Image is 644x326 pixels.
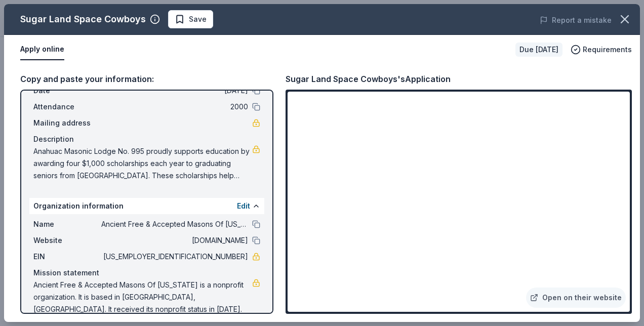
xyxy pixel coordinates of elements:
div: Sugar Land Space Cowboys's Application [286,72,451,86]
span: Name [33,218,101,230]
div: Mission statement [33,267,260,279]
span: Website [33,234,101,247]
span: Ancient Free & Accepted Masons Of [US_STATE] [101,218,248,230]
div: Sugar Land Space Cowboys [20,11,146,27]
div: Organization information [29,198,264,214]
div: Due [DATE] [515,43,562,57]
span: EIN [33,251,101,263]
button: Requirements [571,44,632,56]
span: [DOMAIN_NAME] [101,234,248,247]
span: Mailing address [33,117,101,129]
span: Date [33,85,101,97]
div: Description [33,133,260,145]
span: Anahuac Masonic Lodge No. 995 proudly supports education by awarding four $1,000 scholarships eac... [33,145,252,182]
span: Attendance [33,101,101,113]
span: [US_EMPLOYER_IDENTIFICATION_NUMBER] [101,251,248,263]
button: Report a mistake [540,14,612,26]
span: 2000 [101,101,248,113]
span: [DATE] [101,85,248,97]
button: Save [168,10,213,28]
div: Copy and paste your information: [20,72,273,86]
span: Save [189,13,207,25]
span: Requirements [583,44,632,56]
a: Open on their website [526,288,626,308]
span: Ancient Free & Accepted Masons Of [US_STATE] is a nonprofit organization. It is based in [GEOGRAP... [33,279,252,315]
button: Edit [237,200,250,212]
button: Apply online [20,39,64,60]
